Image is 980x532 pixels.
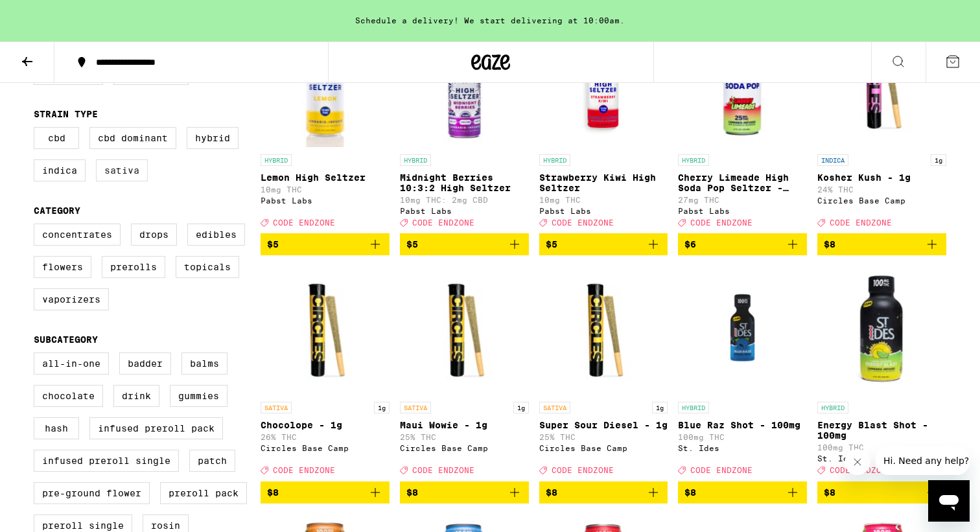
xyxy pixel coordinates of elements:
[817,443,946,452] p: 100mg THC
[684,239,696,249] span: $6
[817,18,946,233] a: Open page for Kosher Kush - 1g from Circles Base Camp
[267,239,279,249] span: $5
[684,487,696,498] span: $8
[261,196,390,205] div: Pabst Labs
[34,288,109,310] label: Vaporizers
[824,487,835,498] span: $8
[261,233,390,255] button: Add to bag
[34,334,98,345] legend: Subcategory
[931,154,946,166] p: 1g
[539,481,668,503] button: Add to bag
[34,417,79,439] label: Hash
[34,450,179,472] label: Infused Preroll Single
[400,481,529,503] button: Add to bag
[261,266,390,395] img: Circles Base Camp - Chocolope - 1g
[261,444,390,452] div: Circles Base Camp
[539,154,570,166] p: HYBRID
[261,420,390,430] p: Chocolope - 1g
[678,266,807,395] img: St. Ides - Blue Raz Shot - 100mg
[539,18,668,148] img: Pabst Labs - Strawberry Kiwi High Seltzer
[652,402,668,413] p: 1g
[845,449,870,475] iframe: Close message
[400,420,529,430] p: Maui Wowie - 1g
[817,454,946,463] div: St. Ides
[261,172,390,183] p: Lemon High Seltzer
[678,444,807,452] div: St. Ides
[412,467,474,475] span: CODE ENDZONE
[678,154,709,166] p: HYBRID
[513,402,529,413] p: 1g
[160,482,247,504] label: Preroll Pack
[189,450,235,472] label: Patch
[678,420,807,430] p: Blue Raz Shot - 100mg
[539,444,668,452] div: Circles Base Camp
[96,159,148,181] label: Sativa
[678,433,807,441] p: 100mg THC
[817,266,946,395] img: St. Ides - Energy Blast Shot - 100mg
[817,402,848,413] p: HYBRID
[539,196,668,204] p: 10mg THC
[34,159,86,181] label: Indica
[817,172,946,183] p: Kosher Kush - 1g
[400,18,529,148] img: Pabst Labs - Midnight Berries 10:3:2 High Seltzer
[176,256,239,278] label: Topicals
[817,420,946,441] p: Energy Blast Shot - 100mg
[400,233,529,255] button: Add to bag
[261,266,390,481] a: Open page for Chocolope - 1g from Circles Base Camp
[539,207,668,215] div: Pabst Labs
[89,417,223,439] label: Infused Preroll Pack
[690,467,752,475] span: CODE ENDZONE
[181,353,227,375] label: Balms
[113,385,159,407] label: Drink
[539,402,570,413] p: SATIVA
[546,239,557,249] span: $5
[400,172,529,193] p: Midnight Berries 10:3:2 High Seltzer
[824,239,835,249] span: $8
[400,207,529,215] div: Pabst Labs
[400,433,529,441] p: 25% THC
[539,420,668,430] p: Super Sour Diesel - 1g
[261,154,292,166] p: HYBRID
[539,233,668,255] button: Add to bag
[273,218,335,227] span: CODE ENDZONE
[400,18,529,233] a: Open page for Midnight Berries 10:3:2 High Seltzer from Pabst Labs
[374,402,390,413] p: 1g
[34,353,109,375] label: All-In-One
[678,481,807,503] button: Add to bag
[678,18,807,148] img: Pabst Labs - Cherry Limeade High Soda Pop Seltzer - 25mg
[34,224,121,246] label: Concentrates
[34,482,150,504] label: Pre-ground Flower
[546,487,557,498] span: $8
[187,127,239,149] label: Hybrid
[539,266,668,395] img: Circles Base Camp - Super Sour Diesel - 1g
[539,433,668,441] p: 25% THC
[539,18,668,233] a: Open page for Strawberry Kiwi High Seltzer from Pabst Labs
[817,233,946,255] button: Add to bag
[678,402,709,413] p: HYBRID
[928,480,970,522] iframe: Button to launch messaging window
[261,18,390,148] img: Pabst Labs - Lemon High Seltzer
[261,402,292,413] p: SATIVA
[170,385,227,407] label: Gummies
[817,266,946,481] a: Open page for Energy Blast Shot - 100mg from St. Ides
[817,481,946,503] button: Add to bag
[678,266,807,481] a: Open page for Blue Raz Shot - 100mg from St. Ides
[817,154,848,166] p: INDICA
[131,224,177,246] label: Drops
[261,185,390,194] p: 10mg THC
[817,18,946,148] img: Circles Base Camp - Kosher Kush - 1g
[817,196,946,205] div: Circles Base Camp
[690,218,752,227] span: CODE ENDZONE
[539,266,668,481] a: Open page for Super Sour Diesel - 1g from Circles Base Camp
[830,218,892,227] span: CODE ENDZONE
[406,239,418,249] span: $5
[119,353,171,375] label: Badder
[400,154,431,166] p: HYBRID
[552,218,614,227] span: CODE ENDZONE
[678,196,807,204] p: 27mg THC
[678,207,807,215] div: Pabst Labs
[34,385,103,407] label: Chocolate
[34,109,98,119] legend: Strain Type
[34,205,80,216] legend: Category
[678,18,807,233] a: Open page for Cherry Limeade High Soda Pop Seltzer - 25mg from Pabst Labs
